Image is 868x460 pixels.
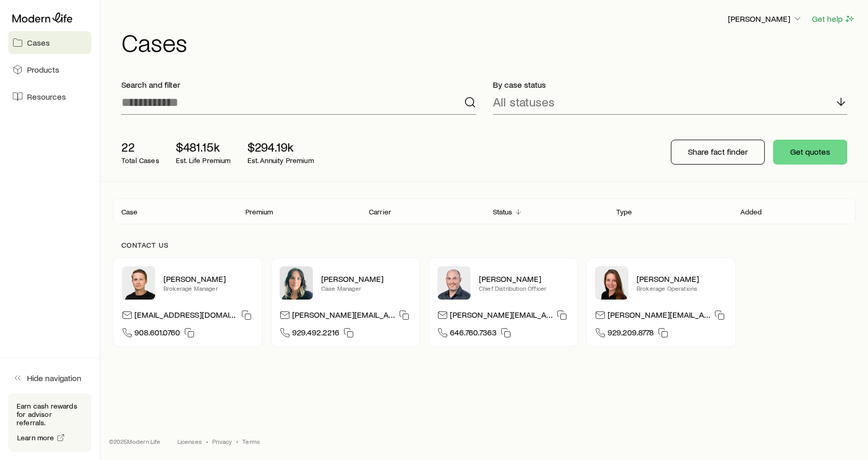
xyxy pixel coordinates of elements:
[8,367,91,389] button: Hide navigation
[493,79,848,90] p: By case status
[8,394,91,452] div: Earn cash rewards for advisor referrals.Learn more
[608,309,710,323] p: [PERSON_NAME][EMAIL_ADDRESS][DOMAIN_NAME]
[27,91,66,102] span: Resources
[121,241,847,249] p: Contact us
[177,437,202,445] a: Licenses
[247,156,314,165] p: Est. Annuity Premium
[292,327,339,341] span: 929.492.2216
[27,373,81,383] span: Hide navigation
[740,208,762,216] p: Added
[728,13,803,24] p: [PERSON_NAME]
[595,266,628,300] img: Ellen Wall
[637,284,727,292] p: Brokerage Operations
[811,13,856,25] button: Get help
[321,284,411,292] p: Case Manager
[493,94,555,109] p: All statuses
[121,30,856,55] h1: Cases
[479,274,569,284] p: [PERSON_NAME]
[121,140,159,154] p: 22
[671,140,765,165] button: Share fact finder
[17,402,83,427] p: Earn cash rewards for advisor referrals.
[236,437,238,445] span: •
[109,437,161,445] p: © 2025 Modern Life
[176,140,231,154] p: $481.15k
[688,146,748,157] p: Share fact finder
[242,437,260,445] a: Terms
[176,156,231,165] p: Est. Life Premium
[134,327,180,341] span: 908.601.0760
[121,208,138,216] p: Case
[122,266,155,300] img: Rich Loeffler
[450,327,497,341] span: 646.760.7363
[8,58,91,81] a: Products
[206,437,208,445] span: •
[163,274,254,284] p: [PERSON_NAME]
[247,140,314,154] p: $294.19k
[292,309,395,323] p: [PERSON_NAME][EMAIL_ADDRESS][DOMAIN_NAME]
[134,309,237,323] p: [EMAIL_ADDRESS][DOMAIN_NAME]
[637,274,727,284] p: [PERSON_NAME]
[163,284,254,292] p: Brokerage Manager
[121,156,159,165] p: Total Cases
[27,64,59,75] span: Products
[8,85,91,108] a: Resources
[479,284,569,292] p: Chief Distribution Officer
[121,79,476,90] p: Search and filter
[280,266,313,300] img: Lisette Vega
[113,198,856,224] div: Client cases
[437,266,471,300] img: Dan Pierson
[27,37,50,48] span: Cases
[8,31,91,54] a: Cases
[727,13,803,25] button: [PERSON_NAME]
[245,208,273,216] p: Premium
[321,274,411,284] p: [PERSON_NAME]
[493,208,513,216] p: Status
[369,208,391,216] p: Carrier
[608,327,654,341] span: 929.209.8778
[212,437,232,445] a: Privacy
[17,434,54,441] span: Learn more
[616,208,632,216] p: Type
[773,140,847,165] button: Get quotes
[450,309,553,323] p: [PERSON_NAME][EMAIL_ADDRESS][DOMAIN_NAME]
